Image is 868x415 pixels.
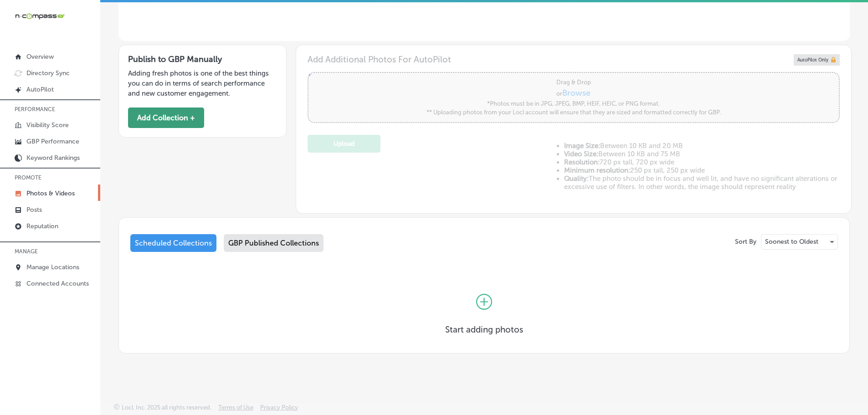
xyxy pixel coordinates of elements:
[26,263,79,271] p: Manage Locations
[26,154,80,162] p: Keyword Rankings
[761,235,837,249] div: Soonest to Oldest
[130,234,216,252] div: Scheduled Collections
[26,280,89,287] p: Connected Accounts
[26,206,42,214] p: Posts
[765,237,818,246] p: Soonest to Oldest
[26,86,54,93] p: AutoPilot
[15,12,65,20] img: 660ab0bf-5cc7-4cb8-ba1c-48b5ae0f18e60NCTV_CLogo_TV_Black_-500x88.png
[122,404,211,411] p: Locl, Inc. 2025 all rights reserved.
[26,69,70,77] p: Directory Sync
[26,138,79,145] p: GBP Performance
[26,190,75,197] p: Photos & Videos
[735,238,756,246] p: Sort By
[128,68,277,98] p: Adding fresh photos is one of the best things you can do in terms of search performance and new c...
[26,222,58,230] p: Reputation
[128,54,277,64] h3: Publish to GBP Manually
[224,234,324,252] div: GBP Published Collections
[445,324,523,335] h3: Start adding photos
[128,108,204,128] button: Add Collection +
[26,53,54,61] p: Overview
[26,121,69,129] p: Visibility Score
